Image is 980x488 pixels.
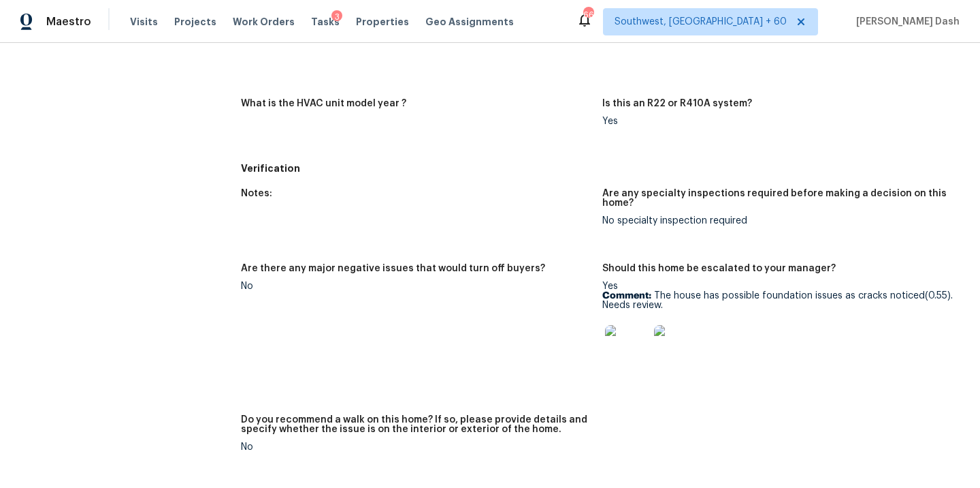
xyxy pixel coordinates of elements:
[311,17,340,27] span: Tasks
[602,291,953,310] p: The house has possible foundation issues as cracks noticed(0.55). Needs review.
[233,15,295,29] span: Work Orders
[241,281,591,291] div: No
[602,264,836,273] h5: Should this home be escalated to your manager?
[851,15,960,29] span: [PERSON_NAME] Dash
[241,264,545,273] h5: Are there any major negative issues that would turn off buyers?
[602,117,953,126] div: Yes
[615,15,787,29] span: Southwest, [GEOGRAPHIC_DATA] + 60
[583,8,593,22] div: 667
[241,189,272,198] h5: Notes:
[356,15,409,29] span: Properties
[130,15,158,29] span: Visits
[602,216,953,226] div: No specialty inspection required
[602,291,651,301] b: Comment:
[602,189,953,208] h5: Are any specialty inspections required before making a decision on this home?
[241,99,406,108] h5: What is the HVAC unit model year ?
[46,15,91,29] span: Maestro
[602,99,752,108] h5: Is this an R22 or R410A system?
[241,415,591,434] h5: Do you recommend a walk on this home? If so, please provide details and specify whether the issue...
[241,442,591,452] div: No
[331,10,342,24] div: 3
[425,15,514,29] span: Geo Assignments
[602,281,953,377] div: Yes
[174,15,216,29] span: Projects
[241,162,964,175] h5: Verification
